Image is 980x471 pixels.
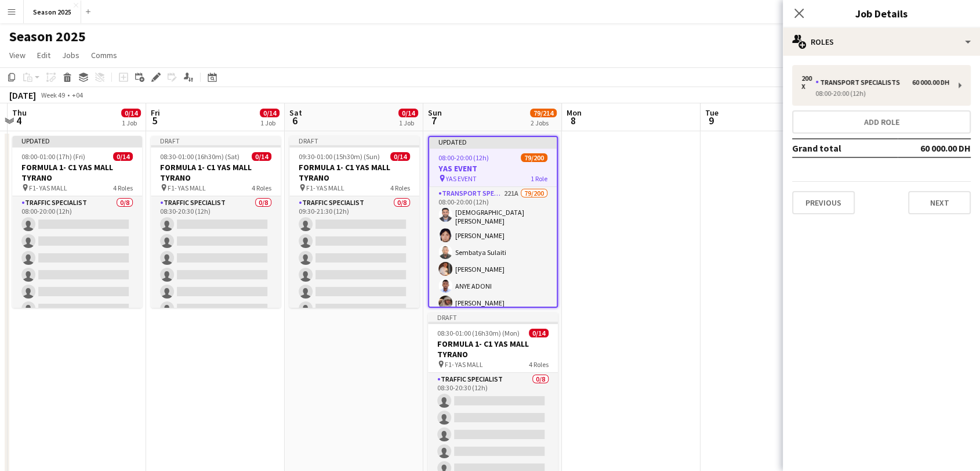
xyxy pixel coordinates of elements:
div: 08:00-20:00 (12h) [801,91,949,96]
a: Comms [86,48,122,63]
div: +04 [72,91,83,99]
button: Previous [792,191,855,214]
button: Season 2025 [24,1,81,23]
a: Edit [32,48,55,63]
span: Jobs [62,50,79,60]
span: Comms [91,50,117,60]
div: Transport Specialists [815,78,905,87]
span: View [9,50,26,60]
div: [DATE] [9,89,36,101]
button: Add role [792,110,971,134]
span: Edit [37,50,50,60]
div: 200 x [801,74,815,91]
div: 60 000.00 DH [912,78,949,87]
a: View [5,48,30,63]
td: Grand total [792,139,898,157]
div: Roles [783,28,980,56]
button: Next [908,191,971,214]
h1: Season 2025 [9,28,86,45]
td: 60 000.00 DH [898,139,971,157]
span: Week 49 [38,91,67,99]
a: Jobs [57,48,84,63]
h3: Job Details [783,6,980,21]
